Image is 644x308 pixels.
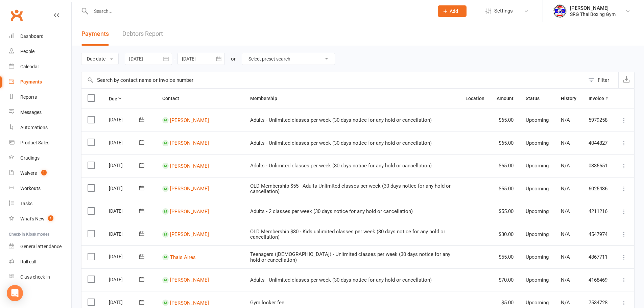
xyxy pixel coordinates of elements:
[526,186,549,192] span: Upcoming
[561,208,570,214] span: N/A
[582,268,614,291] td: 4168469
[20,125,48,130] div: Automations
[20,79,42,85] div: Payments
[20,155,40,161] div: Gradings
[570,11,616,17] div: SRG Thai Boxing Gym
[582,223,614,246] td: 4547974
[491,268,520,291] td: $70.00
[9,181,71,196] a: Workouts
[9,120,71,135] a: Automations
[526,300,549,306] span: Upcoming
[250,117,432,123] span: Adults - Unlimited classes per week (30 days notice for any hold or cancellation)
[9,105,71,120] a: Messages
[81,72,585,88] input: Search by contact name or invoice number
[520,89,555,109] th: Status
[491,89,520,109] th: Amount
[20,170,37,176] div: Waivers
[20,140,49,145] div: Product Sales
[9,150,71,166] a: Gradings
[20,274,50,280] div: Class check-in
[250,229,445,240] span: OLD Membership $30 - Kids unlimited classes per week (30 days notice for any hold or cancellation)
[491,200,520,223] td: $55.00
[250,277,432,283] span: Adults - Unlimited classes per week (30 days notice for any hold or cancellation)
[170,208,209,214] a: [PERSON_NAME]
[170,140,209,146] a: [PERSON_NAME]
[459,89,491,109] th: Location
[9,44,71,59] a: People
[491,223,520,246] td: $30.00
[109,160,140,170] div: [DATE]
[20,94,37,100] div: Reports
[526,117,549,123] span: Upcoming
[48,215,53,221] span: 1
[20,33,44,39] div: Dashboard
[9,269,71,285] a: Class kiosk mode
[9,196,71,211] a: Tasks
[20,201,32,206] div: Tasks
[156,89,244,109] th: Contact
[582,89,614,109] th: Invoice #
[109,183,140,193] div: [DATE]
[20,64,39,69] div: Calendar
[170,117,209,123] a: [PERSON_NAME]
[41,170,47,175] span: 1
[582,154,614,177] td: 0335651
[582,132,614,155] td: 4044827
[438,5,467,17] button: Add
[20,186,41,191] div: Workouts
[582,200,614,223] td: 4211216
[20,216,45,221] div: What's New
[561,254,570,260] span: N/A
[561,231,570,237] span: N/A
[109,206,140,216] div: [DATE]
[561,300,570,306] span: N/A
[561,186,570,192] span: N/A
[526,208,549,214] span: Upcoming
[20,49,34,54] div: People
[526,277,549,283] span: Upcoming
[561,140,570,146] span: N/A
[109,114,140,125] div: [DATE]
[231,55,236,63] div: or
[109,229,140,239] div: [DATE]
[9,239,71,254] a: General attendance kiosk mode
[109,137,140,148] div: [DATE]
[9,211,71,227] a: What's New1
[250,183,451,195] span: OLD Membership $55 - Adults Unlimited classes per week (30 days notice for any hold or cancellation)
[9,74,71,90] a: Payments
[491,154,520,177] td: $65.00
[491,245,520,268] td: $55.00
[561,277,570,283] span: N/A
[250,163,432,169] span: Adults - Unlimited classes per week (30 days notice for any hold or cancellation)
[170,300,209,306] a: [PERSON_NAME]
[9,90,71,105] a: Reports
[9,254,71,269] a: Roll call
[598,76,609,84] div: Filter
[81,53,119,65] button: Due date
[8,7,25,24] a: Clubworx
[20,259,36,264] div: Roll call
[170,163,209,169] a: [PERSON_NAME]
[250,140,432,146] span: Adults - Unlimited classes per week (30 days notice for any hold or cancellation)
[9,135,71,150] a: Product Sales
[81,30,109,37] span: Payments
[526,163,549,169] span: Upcoming
[526,140,549,146] span: Upcoming
[20,110,42,115] div: Messages
[582,245,614,268] td: 4867711
[582,177,614,200] td: 6025436
[170,186,209,192] a: [PERSON_NAME]
[89,6,429,16] input: Search...
[494,3,513,19] span: Settings
[526,254,549,260] span: Upcoming
[555,89,582,109] th: History
[450,8,458,14] span: Add
[7,285,23,301] div: Open Intercom Messenger
[103,89,156,109] th: Due
[250,251,450,263] span: Teenagers ([DEMOGRAPHIC_DATA]) - Unlimited classes per week (30 days notice for any hold or cance...
[582,109,614,132] td: 5979258
[585,72,618,88] button: Filter
[250,208,413,214] span: Adults - 2 classes per week (30 days notice for any hold or cancellation)
[81,22,109,46] button: Payments
[491,132,520,155] td: $65.00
